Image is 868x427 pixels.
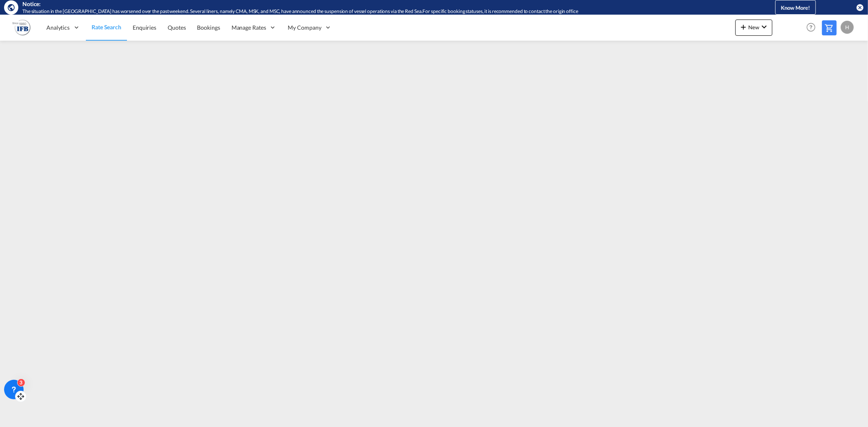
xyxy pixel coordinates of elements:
a: Bookings [192,14,226,41]
span: Manage Rates [232,24,266,32]
button: icon-plus 400-fgNewicon-chevron-down [735,20,772,36]
a: Rate Search [86,14,127,41]
div: Manage Rates [226,14,282,41]
span: Help [804,20,818,34]
md-icon: icon-earth [7,3,15,11]
div: My Company [282,14,338,41]
span: New [739,24,769,30]
span: Rate Search [92,24,121,30]
div: The situation in the Red Sea has worsened over the past weekend. Several liners, namely CMA, MSK,... [22,8,735,15]
span: Know More! [781,4,810,11]
div: Analytics [41,14,86,41]
span: My Company [288,24,321,32]
a: Enquiries [127,14,162,41]
div: H [841,21,854,34]
span: Enquiries [133,24,156,31]
md-icon: icon-plus 400-fg [739,22,748,32]
span: Bookings [197,24,220,31]
md-icon: icon-chevron-down [759,22,769,32]
button: icon-close-circle [856,3,864,11]
a: Quotes [162,14,191,41]
img: b628ab10256c11eeb52753acbc15d091.png [12,18,31,37]
div: Help [804,20,822,35]
span: Quotes [168,24,186,31]
span: Analytics [46,24,70,32]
